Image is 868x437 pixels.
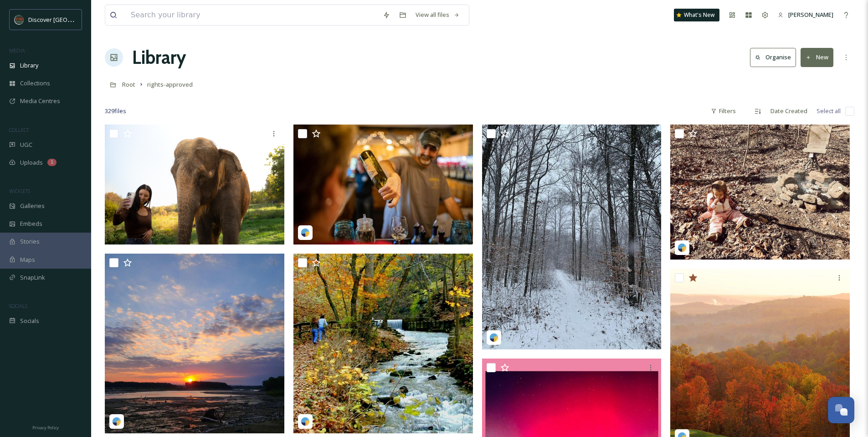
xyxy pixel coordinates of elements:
span: Root [122,80,135,88]
span: Galleries [20,202,45,210]
img: snapsea-logo.png [301,417,310,426]
a: Root [122,79,135,90]
img: SIN-logo.svg [15,15,24,24]
span: rights-approved [147,80,193,88]
span: Media Centres [20,97,60,105]
div: 1 [47,159,56,166]
a: [PERSON_NAME] [773,6,838,24]
input: Search your library [126,5,378,25]
span: Collections [20,79,50,88]
a: rights-approved [147,79,193,90]
a: What's New [674,9,719,21]
button: Open Chat [828,397,854,423]
img: drlinds_9ab28073-d190-8ecd-2b8c-2c28fce6b339.jpg [670,125,850,260]
img: snapsea-logo.png [678,243,687,252]
span: SnapLink [20,273,45,282]
span: 329 file s [105,107,126,115]
a: Privacy Policy [32,421,59,432]
span: SOCIALS [9,302,27,309]
span: Socials [20,317,39,325]
span: MEDIA [9,47,25,54]
span: Library [20,61,38,70]
img: DSC09872 (1).png [105,125,284,245]
span: Select all [817,107,841,115]
span: COLLECT [9,126,29,133]
img: limestonecountry_a29d784d-bc8a-7805-52df-8c0a34c67589.jpg [293,254,473,433]
span: WIDGETS [9,187,30,194]
span: Uploads [20,158,43,167]
img: snapsea-logo.png [112,417,121,426]
a: Library [132,44,186,71]
button: New [801,48,833,67]
span: UGC [20,140,32,149]
img: discoversoin_a9d516c0-321f-a946-7512-a7c0b07be10e.jpg [293,125,473,245]
div: Filters [706,102,740,120]
img: snapsea-logo.png [301,228,310,237]
img: hikingmamabear_18016867912476347.jpg [482,125,662,349]
span: Stories [20,237,40,246]
span: Discover [GEOGRAPHIC_DATA][US_STATE] [28,15,142,24]
span: Maps [20,255,35,264]
span: Embeds [20,219,42,228]
button: Organise [750,48,796,67]
div: Date Created [766,102,812,120]
span: [PERSON_NAME] [788,10,833,19]
a: View all files [411,6,464,24]
img: snapsea-logo.png [489,333,498,342]
span: Privacy Policy [32,425,59,431]
img: skip.heras_88ecc7fa-eebb-dfaf-42cc-49ebcd7d6d90.jpg [105,254,284,433]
